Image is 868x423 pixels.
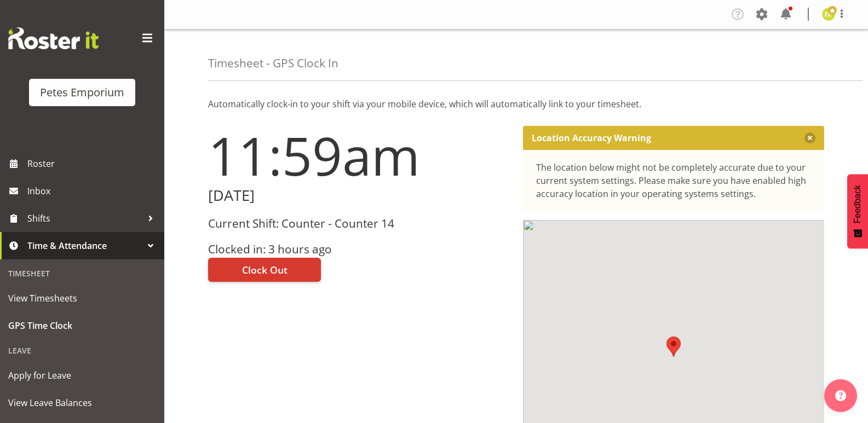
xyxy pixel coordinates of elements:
h3: Clocked in: 3 hours ago [208,243,510,256]
a: GPS Time Clock [3,312,162,339]
button: Close message [804,132,815,143]
img: Rosterit website logo [8,27,99,49]
div: The location below might not be completely accurate due to your current system settings. Please m... [536,161,812,200]
img: emma-croft7499.jpg [822,8,835,21]
span: View Timesheets [8,290,156,306]
p: Location Accuracy Warning [532,132,651,143]
img: help-xxl-2.png [835,390,846,401]
span: GPS Time Clock [8,317,156,334]
span: Inbox [27,183,159,199]
a: View Leave Balances [3,389,162,416]
span: View Leave Balances [8,395,156,411]
h3: Current Shift: Counter - Counter 14 [208,217,510,230]
h4: Timesheet - GPS Clock In [208,57,338,69]
span: Roster [27,155,159,172]
span: Clock Out [242,263,288,277]
div: Leave [3,339,162,362]
span: Time & Attendance [27,237,142,254]
span: Feedback [853,185,863,223]
a: View Timesheets [3,285,162,312]
a: Apply for Leave [3,362,162,389]
h1: 11:59am [208,126,510,185]
h2: [DATE] [208,187,510,204]
div: Timesheet [3,262,162,285]
button: Clock Out [208,258,321,282]
p: Automatically clock-in to your shift via your mobile device, which will automatically link to you... [208,97,824,111]
span: Shifts [27,210,142,227]
span: Apply for Leave [8,367,156,384]
div: Petes Emporium [40,84,124,101]
button: Feedback - Show survey [847,174,868,248]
